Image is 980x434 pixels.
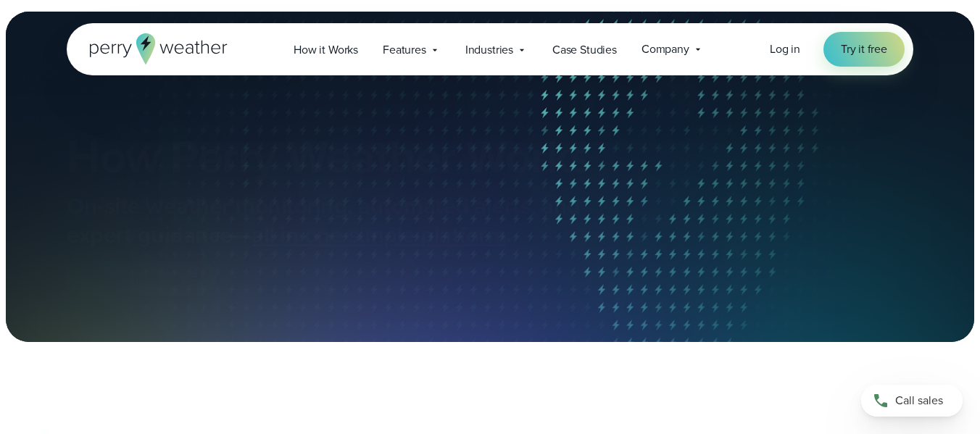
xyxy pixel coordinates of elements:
[552,41,617,59] span: Case Studies
[770,41,800,58] a: Log in
[770,41,800,57] span: Log in
[861,385,963,417] a: Call sales
[641,41,689,58] span: Company
[281,35,370,64] a: How it Works
[540,35,629,64] a: Case Studies
[294,41,358,59] span: How it Works
[841,41,887,58] span: Try it free
[823,32,905,67] a: Try it free
[465,41,513,59] span: Industries
[895,392,943,409] span: Call sales
[383,41,426,59] span: Features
